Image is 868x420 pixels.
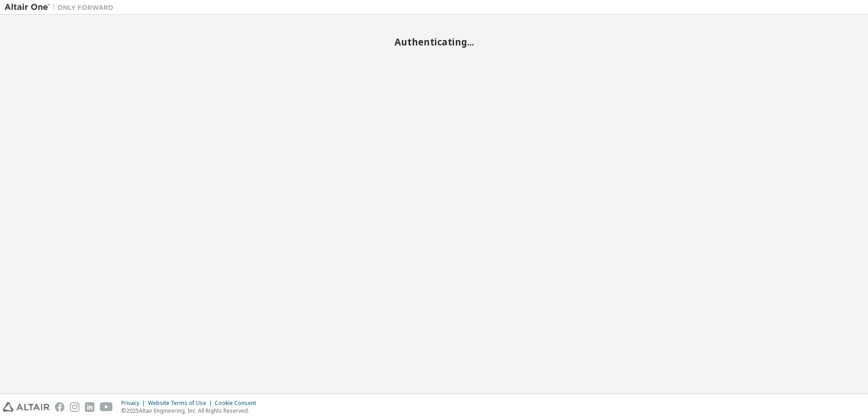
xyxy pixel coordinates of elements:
[55,402,64,412] img: facebook.svg
[148,400,215,407] div: Website Terms of Use
[215,400,261,407] div: Cookie Consent
[5,3,118,12] img: Altair One
[70,402,79,412] img: instagram.svg
[100,402,113,412] img: youtube.svg
[3,402,49,412] img: altair_logo.svg
[85,402,94,412] img: linkedin.svg
[121,407,261,415] p: © 2025 Altair Engineering, Inc. All Rights Reserved.
[5,36,863,48] h2: Authenticating...
[121,400,148,407] div: Privacy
